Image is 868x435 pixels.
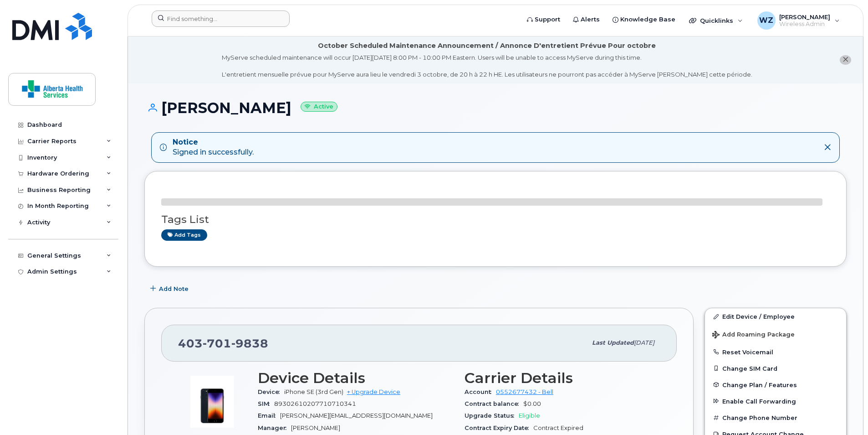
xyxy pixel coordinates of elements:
[258,388,284,395] span: Device
[280,412,433,419] span: [PERSON_NAME][EMAIL_ADDRESS][DOMAIN_NAME]
[465,400,523,407] span: Contract balance
[523,400,541,407] span: $0.00
[722,381,797,388] span: Change Plan / Features
[705,409,846,426] button: Change Phone Number
[258,400,274,407] span: SIM
[222,53,752,79] div: MyServe scheduled maintenance will occur [DATE][DATE] 8:00 PM - 10:00 PM Eastern. Users will be u...
[161,214,830,225] h3: Tags List
[258,370,454,386] h3: Device Details
[465,412,519,419] span: Upgrade Status
[144,280,196,297] button: Add Note
[258,425,291,431] span: Manager
[634,339,654,346] span: [DATE]
[173,137,254,148] strong: Notice
[291,425,340,431] span: [PERSON_NAME]
[347,388,400,395] a: + Upgrade Device
[301,102,337,112] small: Active
[465,388,496,395] span: Account
[465,425,533,431] span: Contract Expiry Date
[258,412,280,419] span: Email
[274,400,356,407] span: 89302610207710710341
[185,374,240,429] img: image20231002-3703462-1angbar.jpeg
[178,337,268,350] span: 403
[465,370,660,386] h3: Carrier Details
[705,325,846,343] button: Add Roaming Package
[173,137,254,158] div: Signed in successfully.
[519,412,540,419] span: Eligible
[203,337,231,350] span: 701
[161,229,207,241] a: Add tags
[840,55,851,65] button: close notification
[705,377,846,393] button: Change Plan / Features
[159,285,189,293] span: Add Note
[533,425,583,431] span: Contract Expired
[705,393,846,409] button: Enable Call Forwarding
[712,331,795,340] span: Add Roaming Package
[705,308,846,325] a: Edit Device / Employee
[722,398,796,404] span: Enable Call Forwarding
[496,388,553,395] a: 0552677432 - Bell
[318,41,656,51] div: October Scheduled Maintenance Announcement / Annonce D'entretient Prévue Pour octobre
[705,360,846,377] button: Change SIM Card
[144,100,847,116] h1: [PERSON_NAME]
[231,337,268,350] span: 9838
[705,344,846,360] button: Reset Voicemail
[592,339,634,346] span: Last updated
[284,388,343,395] span: iPhone SE (3rd Gen)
